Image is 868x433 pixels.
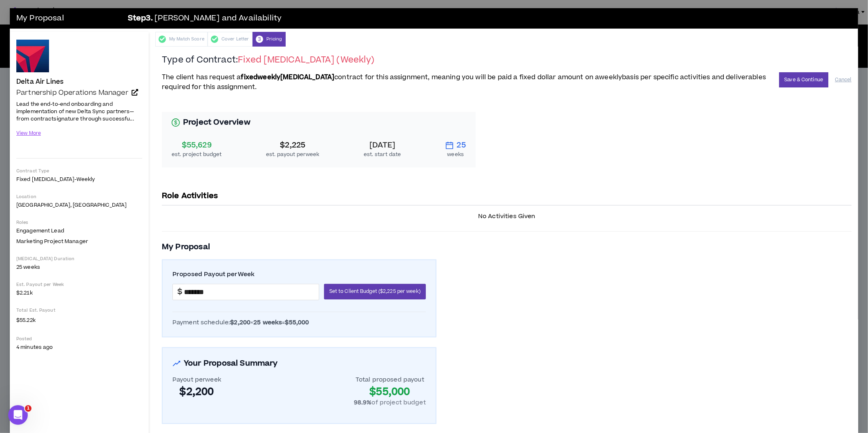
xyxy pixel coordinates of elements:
span: calendar [445,141,454,150]
p: Est. Payout per Week [16,281,142,288]
span: The client has request a contract for this assignment, meaning you will be paid a fixed dollar am... [162,73,766,92]
div: $2,225 [266,140,320,151]
p: 25 weeks [16,263,142,271]
h3: Project Overview [172,117,466,128]
span: $55.22k [16,315,36,325]
b: $55,000 [285,318,309,327]
h2: Type of Contract: [162,54,852,72]
div: $2,200 [172,386,221,399]
p: Lead the end-to-end onboarding and implementation of new Delta Sync partners—from contractsignatu... [16,100,142,123]
h3: Your Proposal Summary [172,358,426,369]
div: 25 [445,140,466,151]
p: No Activities Given [162,212,852,221]
span: Engagement Lead [16,227,64,234]
div: $55,000 [354,386,426,399]
span: rise [172,359,181,368]
p: Contract Type [16,168,142,174]
div: Cover Letter [208,32,253,47]
iframe: Intercom live chat [8,405,28,425]
button: View More [16,126,41,141]
span: 3 [256,36,263,43]
button: Cancel [835,73,852,87]
button: Save & Continue [779,72,829,87]
p: [MEDICAL_DATA] Duration [16,256,142,262]
span: [PERSON_NAME] and Availability [155,13,282,25]
span: Fixed [MEDICAL_DATA] - weekly [16,176,95,183]
h3: My Proposal [162,241,852,253]
p: Roles [16,219,142,225]
span: Fixed [MEDICAL_DATA] ( Weekly ) [238,54,374,66]
b: 25 weeks [253,318,282,327]
p: 4 minutes ago [16,344,142,351]
div: My Match Score [155,32,208,47]
div: Pricing [253,32,286,47]
p: Role Activities [162,187,852,205]
span: dollar [172,118,180,127]
div: $55,629 [172,140,222,151]
div: Total proposed payout [354,376,426,384]
span: Marketing Project Manager [16,238,88,245]
p: Location [16,194,142,200]
span: Set to Client Budget ($2,225 per week) [329,288,421,295]
div: est. payout per week [266,151,320,158]
div: weeks [445,151,466,158]
b: Step 3 . [128,13,153,25]
p: [GEOGRAPHIC_DATA], [GEOGRAPHIC_DATA] [16,201,142,209]
b: fixed weekly [MEDICAL_DATA] [241,73,335,82]
h4: Delta Air Lines [16,78,63,85]
div: of project budget [354,399,426,407]
label: Proposed Payout per Week [172,270,426,279]
span: 1 [25,405,31,412]
b: $2,200 [230,318,251,327]
div: Payment schedule: × = [172,319,426,327]
div: est. project budget [172,151,222,158]
p: Total Est. Payout [16,307,142,313]
div: Payout per week [172,376,221,384]
div: [DATE] [364,140,401,151]
b: 98.9 % [354,398,372,407]
a: Partnership Operations Manager [16,89,142,97]
h3: My Proposal [16,10,123,27]
span: Partnership Operations Manager [16,88,128,98]
p: $2.21k [16,289,142,297]
button: Set to Client Budget ($2,225 per week) [324,284,426,299]
p: Posted [16,336,142,342]
div: est. start date [364,151,401,158]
